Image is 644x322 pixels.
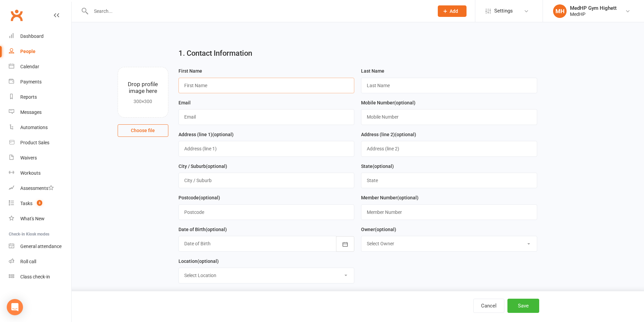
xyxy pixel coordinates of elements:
input: Address (line 1) [178,141,355,156]
a: Workouts [9,166,71,181]
div: MedHP [570,11,617,17]
div: Product Sales [20,140,49,145]
spang: (optional) [394,100,415,105]
input: Email [178,109,355,125]
div: What's New [20,216,45,221]
input: Member Number [361,204,537,220]
input: Mobile Number [361,109,537,125]
label: Owner [361,226,396,233]
div: Open Intercom Messenger [7,299,23,315]
a: Class kiosk mode [9,269,71,284]
input: Address (line 2) [361,141,537,156]
spang: (optional) [395,132,416,137]
spang: (optional) [373,164,394,169]
div: Class check-in [20,274,50,279]
a: People [9,44,71,59]
label: City / Suburb [178,163,227,170]
a: General attendance kiosk mode [9,239,71,254]
spang: (optional) [397,195,419,200]
a: What's New [9,211,71,226]
a: Dashboard [9,29,71,44]
spang: (optional) [199,195,220,200]
a: Calendar [9,59,71,74]
a: Reports [9,90,71,105]
div: MedHP Gym Highett [570,5,617,11]
a: Payments [9,74,71,90]
spang: (optional) [206,164,227,169]
div: Roll call [20,259,36,264]
button: Save [507,299,539,313]
a: Automations [9,120,71,135]
label: Date of Birth [178,226,227,233]
div: People [20,49,35,54]
label: Address (line 1) [178,131,234,138]
span: 3 [37,200,42,206]
div: Dashboard [20,33,44,39]
button: Choose file [118,124,168,137]
input: City / Suburb [178,173,355,188]
input: Search... [89,6,429,16]
div: Workouts [20,170,41,176]
label: Mobile Number [361,99,415,106]
a: Roll call [9,254,71,269]
a: Tasks 3 [9,196,71,211]
spang: (optional) [375,227,396,232]
button: Cancel [473,299,504,313]
div: Tasks [20,201,32,206]
div: Automations [20,125,48,130]
div: Payments [20,79,42,84]
button: Add [438,5,467,17]
a: Product Sales [9,135,71,150]
div: Messages [20,109,42,115]
div: Reports [20,94,37,100]
a: Clubworx [8,7,25,24]
a: Assessments [9,181,71,196]
div: General attendance [20,244,62,249]
label: Last Name [361,67,384,75]
div: Calendar [20,64,39,69]
label: Postcode [178,194,220,201]
label: First Name [178,67,202,75]
spang: (optional) [206,227,227,232]
div: Waivers [20,155,37,160]
label: State [361,163,394,170]
label: Member Number [361,194,419,201]
spang: (optional) [212,132,234,137]
div: Assessments [20,185,54,191]
input: Postcode [178,204,355,220]
input: Last Name [361,78,537,93]
input: First Name [178,78,355,93]
label: Address (line 2) [361,131,416,138]
h2: 1. Contact Information [178,49,537,57]
span: Settings [494,3,513,19]
input: State [361,173,537,188]
span: Add [450,8,458,14]
a: Waivers [9,150,71,166]
a: Messages [9,105,71,120]
label: Email [178,99,191,106]
div: MH [553,4,567,18]
label: Location [178,257,219,265]
spang: (optional) [197,258,219,264]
